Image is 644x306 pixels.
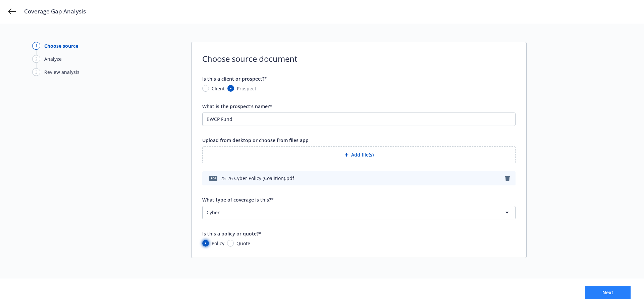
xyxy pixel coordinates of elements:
[227,240,234,247] input: Quote
[585,286,631,299] button: Next
[202,240,209,247] input: Policy
[202,53,516,64] span: Choose source document
[202,137,309,143] span: Upload from desktop or choose from files app
[220,175,294,182] span: 25-26 Cyber Policy (Coalition).pdf
[44,55,62,62] div: Analyze
[212,240,224,247] span: Policy
[202,85,209,92] input: Client
[202,146,516,163] button: Add file(s)
[24,7,86,15] span: Coverage Gap Analysis
[32,42,40,50] div: 1
[32,55,40,63] div: 2
[44,42,78,49] div: Choose source
[227,85,234,92] input: Prospect
[602,289,613,296] span: Next
[203,113,515,126] input: Enter name here
[209,176,217,181] span: pdf
[237,85,256,92] span: Prospect
[202,230,261,237] span: Is this a policy or quote?*
[236,240,250,247] span: Quote
[202,76,267,82] span: Is this a client or prospect?*
[44,69,79,76] div: Review analysis
[212,85,225,92] span: Client
[32,68,40,76] div: 3
[202,103,272,110] span: What is the prospect's name?*
[202,196,274,203] span: What type of coverage is this?*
